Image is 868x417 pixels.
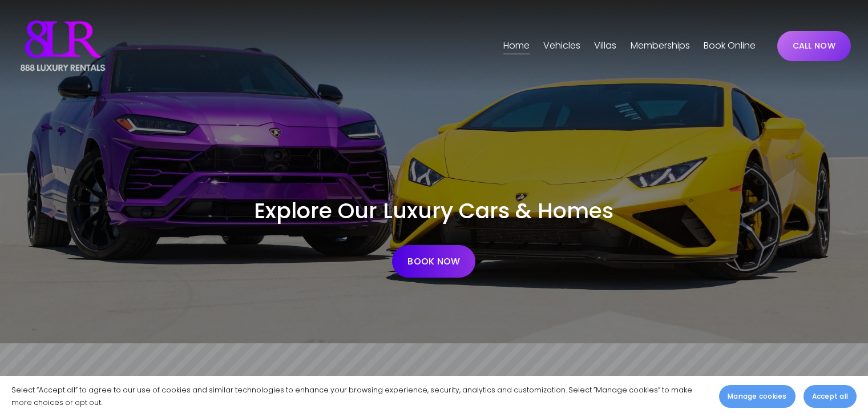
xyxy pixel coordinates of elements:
[812,391,848,402] span: Accept all
[543,37,580,55] a: folder dropdown
[17,17,108,74] img: Luxury Car &amp; Home Rentals For Every Occasion
[719,385,795,408] button: Manage cookies
[543,38,580,54] span: Vehicles
[503,37,530,55] a: Home
[804,385,857,408] button: Accept all
[594,38,616,54] span: Villas
[594,37,616,55] a: folder dropdown
[631,37,690,55] a: Memberships
[704,37,756,55] a: Book Online
[777,31,851,61] a: CALL NOW
[728,391,786,402] span: Manage cookies
[254,195,613,226] span: Explore Our Luxury Cars & Homes
[392,245,475,278] a: BOOK NOW
[11,384,708,409] p: Select “Accept all” to agree to our use of cookies and similar technologies to enhance your brows...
